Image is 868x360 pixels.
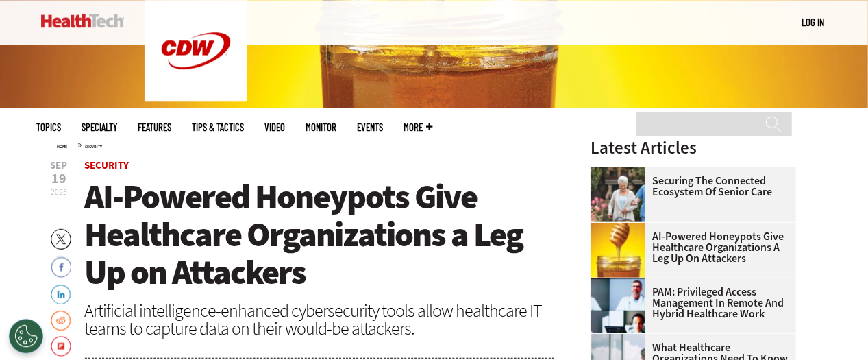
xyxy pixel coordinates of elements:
a: Log in [802,16,825,28]
a: jar of honey with a honey dipper [591,223,652,234]
a: MonITor [306,122,337,132]
a: PAM: Privileged Access Management in Remote and Hybrid Healthcare Work [591,287,788,320]
img: Home [41,14,124,27]
a: nurse walks with senior woman through a garden [591,167,652,178]
a: Events [358,122,384,132]
a: remote call with care team [591,278,652,289]
a: Securing the Connected Ecosystem of Senior Care [591,176,788,197]
button: Open Preferences [9,319,43,353]
a: CDW [145,91,247,105]
a: AI-Powered Honeypots Give Healthcare Organizations a Leg Up on Attackers [591,231,788,264]
span: Topics [37,122,62,132]
a: Security [85,158,129,172]
h3: Latest Articles [591,139,796,156]
a: Tips & Tactics [193,122,245,132]
span: AI-Powered Honeypots Give Healthcare Organizations a Leg Up on Attackers [85,174,523,295]
a: Video [265,122,286,132]
div: Artificial intelligence-enhanced cybersecurity tools allow healthcare IT teams to capture data on... [85,302,555,337]
div: Cookies Settings [9,319,43,353]
a: Features [138,122,172,132]
img: jar of honey with a honey dipper [591,223,645,278]
img: remote call with care team [591,278,645,333]
img: nurse walks with senior woman through a garden [591,167,645,222]
span: More [404,122,433,132]
a: doctor in front of clouds and reflective building [591,334,652,345]
span: Sep [51,160,68,171]
span: Specialty [82,122,118,132]
div: User menu [802,15,825,29]
span: 2025 [51,187,67,197]
span: 19 [51,172,68,186]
